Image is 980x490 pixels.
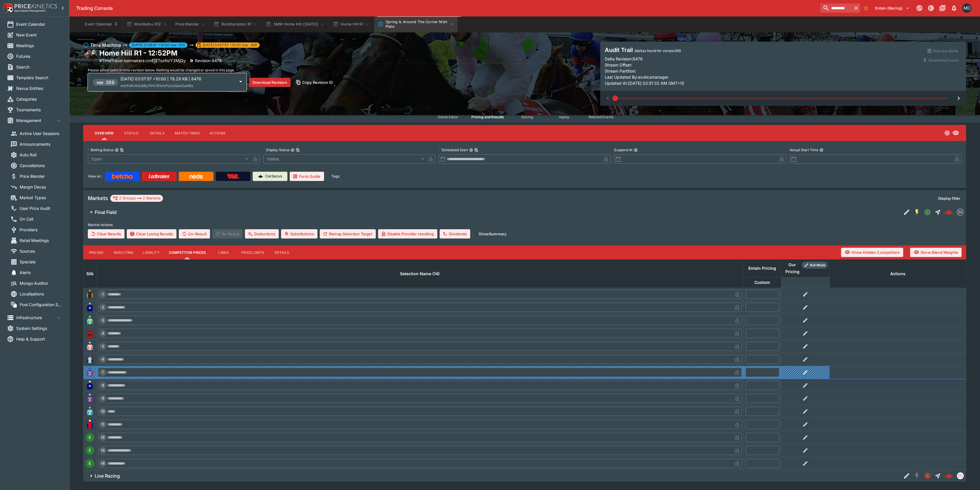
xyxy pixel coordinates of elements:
[148,174,170,179] img: Ladbrokes
[90,42,121,49] h6: Time Machine
[211,245,237,259] button: Links
[378,229,437,238] button: Disable Provider resulting
[14,10,46,12] img: Sportsbook Management
[20,302,62,308] span: Pool Configuration Sets
[129,42,187,48] span: [DATE] 21:59:47 +10:00 (ver. 521)
[262,16,328,32] button: SMM Home Hill ([DATE])
[320,229,376,238] button: Remap Selection Target
[83,470,901,482] button: Live Racing
[605,62,919,86] p: Stream Offset: Stream Partition: Last Updated By: exoticsmanager Updated At: [DATE] 03:51:32 AM G...
[269,245,295,259] button: Details
[120,148,124,152] button: Copy To Clipboard
[100,448,106,452] span: 13
[20,195,62,201] span: Market Types
[76,5,818,11] div: Trading Console
[605,46,919,54] h4: Audit Trail
[960,2,973,14] button: Matthew Duncan
[861,3,871,13] button: No Bookmarks
[120,76,235,82] p: [DATE] 03:57:57 +10:00 | 78.29 KB | 8478
[914,3,925,13] button: Connected to PK
[802,262,828,269] div: Show/hide Price Roll mode configuration.
[144,126,170,140] button: Details
[249,78,291,87] button: Download Revision
[99,58,186,64] p: Copy To Clipboard
[85,446,94,455] div: E
[101,396,105,400] span: 9
[100,435,106,439] span: 12
[16,107,62,113] span: Tournaments
[85,420,94,429] img: runner 11
[81,16,122,32] button: Event Calendar
[237,245,269,259] button: Price Limits
[88,229,124,238] button: Clear Results
[20,130,62,136] span: Active User Sessions
[101,357,105,361] span: 6
[16,64,62,70] span: Search
[2,2,13,14] img: PriceKinetics Logo
[20,237,62,243] span: Retail Meetings
[123,16,171,32] button: Mombetsu R12
[330,16,373,32] button: Home Hill R1
[170,126,204,140] button: Match Times
[16,85,62,91] span: Nexus Entities
[924,472,931,479] svg: Closed
[179,229,210,238] span: Un-Result
[20,248,62,254] span: Sources
[258,174,263,179] img: Cerberus
[95,209,117,215] h6: Final Field
[20,259,62,265] span: Specials
[16,75,62,81] span: Template Search
[88,195,108,201] h5: Markets
[85,459,94,468] div: E
[95,473,120,479] h6: Live Racing
[790,147,818,152] p: Actual Start Time
[83,260,96,288] th: Silk
[16,336,62,342] span: Help & Support
[912,471,922,481] button: SGM Disabled
[118,126,144,140] button: Status
[957,473,964,479] img: liveracing
[943,470,955,482] a: 2e0ef61f-7568-4cb6-9f7a-a0078fd770af
[605,56,643,62] p: Delta Revision: 8478
[20,162,62,169] span: Cancellations
[16,32,62,38] span: New Event
[85,368,94,377] img: runner 7
[439,147,468,152] p: Scheduled Start
[438,115,458,119] span: Detail Editor
[195,58,222,64] p: Revision 8478
[16,325,62,331] span: System Settings
[293,78,336,87] button: Copy Revision ID
[83,245,109,259] button: Pricing
[634,148,638,152] button: Suspend At
[471,115,504,119] span: Pricing and Results
[85,355,94,364] img: runner 6
[88,68,235,72] span: Please select point in time revision below. Nothing would be changed or saved in this page.
[204,126,230,140] button: Actions
[227,174,239,179] img: TabNZ
[521,115,533,119] span: Racing
[88,172,103,181] label: View on :
[138,245,164,259] button: Liability
[101,383,105,387] span: 8
[937,3,948,13] button: Documentation
[263,147,289,152] p: Display Status
[20,216,62,222] span: On Call
[872,3,913,13] button: Select Tenant
[210,16,261,32] button: Rockhampton R1
[85,290,94,299] img: runner 1
[20,205,62,211] span: User Price Audit
[935,194,964,203] button: Display filter
[952,130,959,136] svg: Visible
[945,208,953,216] div: 923d8c71-5497-481d-bbf6-e2288d01dc9b
[101,370,105,374] span: 7
[120,84,193,88] span: m6.PJRvS0o5ByYiHCWVmPUuUQwsCaKBs
[474,148,478,152] button: Copy To Clipboard
[614,147,633,152] p: Suspend At
[296,148,300,152] button: Copy To Clipboard
[85,433,94,442] div: E
[172,16,209,32] button: Price Blender
[88,154,250,164] div: Open
[933,471,943,481] button: Straight
[924,209,931,216] svg: Open
[783,261,802,275] div: Our Pricing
